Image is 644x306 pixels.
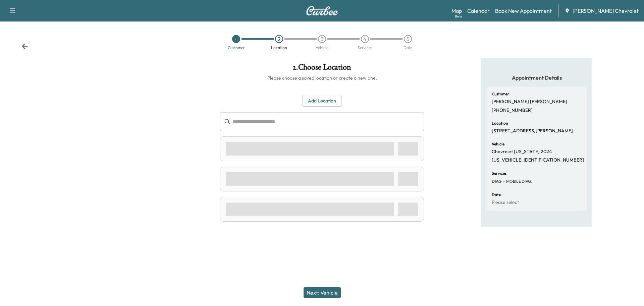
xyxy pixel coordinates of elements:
a: Calendar [467,7,490,15]
h6: Date [492,193,501,197]
p: Please select [492,200,519,206]
p: [STREET_ADDRESS][PERSON_NAME] [492,128,573,134]
img: Curbee Logo [306,6,338,15]
div: Services [358,46,372,50]
span: DIAG [492,179,501,184]
h6: Location [492,121,508,125]
a: MapBeta [451,7,462,15]
h6: Vehicle [492,142,504,146]
div: 2 [275,35,283,43]
div: Back [21,43,28,50]
div: Customer [228,46,245,50]
h6: Please choose a saved location or create a new one. [220,75,424,81]
p: [PERSON_NAME] [PERSON_NAME] [492,99,567,105]
span: MOBILE DIAG. [505,179,532,184]
span: [PERSON_NAME] Chevrolet [573,7,639,15]
p: Chevrolet [US_STATE] 2024 [492,149,552,155]
p: [US_VEHICLE_IDENTIFICATION_NUMBER] [492,157,584,163]
div: Beta [455,14,462,19]
p: [PHONE_NUMBER] [492,107,533,114]
button: Add Location [303,95,341,107]
button: Next: Vehicle [304,287,341,298]
div: 4 [361,35,369,43]
a: Book New Appointment [495,7,552,15]
div: 3 [318,35,326,43]
h1: 2 . Choose Location [220,63,424,75]
div: Date [404,46,412,50]
h6: Services [492,171,506,175]
div: Location [271,46,287,50]
div: 5 [404,35,412,43]
span: - [501,178,505,185]
h6: Customer [492,92,509,96]
h5: Appointment Details [486,74,587,81]
div: Vehicle [316,46,328,50]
